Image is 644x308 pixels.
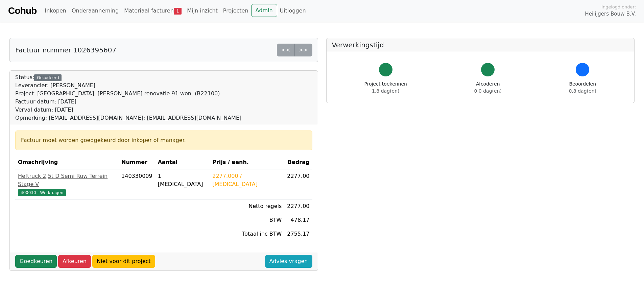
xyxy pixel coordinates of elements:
[119,156,155,169] th: Nummer
[332,41,629,49] h5: Verwerkingstijd
[15,98,241,106] div: Factuur datum: [DATE]
[212,172,282,188] div: 2277.000 / [MEDICAL_DATA]
[284,213,312,227] td: 478.17
[265,255,312,268] a: Advies vragen
[158,172,207,188] div: 1 [MEDICAL_DATA]
[569,88,596,94] span: 0.8 dag(en)
[8,3,37,19] a: Cohub
[284,227,312,241] td: 2755.17
[210,227,284,241] td: Totaal inc BTW
[121,4,184,18] a: Materiaal facturen1
[18,189,66,196] span: 400030 - Werktuigen
[184,4,220,18] a: Mijn inzicht
[15,114,241,122] div: Opmerking: [EMAIL_ADDRESS][DOMAIN_NAME]; [EMAIL_ADDRESS][DOMAIN_NAME]
[15,46,116,54] h5: Factuur nummer 1026395607
[284,199,312,213] td: 2277.00
[58,255,91,268] a: Afkeuren
[372,88,399,94] span: 1.8 dag(en)
[92,255,155,268] a: Niet voor dit project
[15,106,241,114] div: Verval datum: [DATE]
[210,199,284,213] td: Netto regels
[220,4,251,18] a: Projecten
[569,80,596,95] div: Beoordelen
[42,4,69,18] a: Inkopen
[174,8,182,15] span: 1
[15,156,119,169] th: Omschrijving
[18,172,116,188] div: Heftruck 2,5t D Semi Ruw Terrein Stage V
[15,81,241,90] div: Leverancier: [PERSON_NAME]
[15,73,241,122] div: Status:
[251,4,277,17] a: Admin
[284,156,312,169] th: Bedrag
[585,10,636,18] span: Heilijgers Bouw B.V.
[155,156,210,169] th: Aantal
[34,74,62,81] div: Gecodeerd
[18,172,116,196] a: Heftruck 2,5t D Semi Ruw Terrein Stage V400030 - Werktuigen
[69,4,121,18] a: Onderaanneming
[119,169,155,199] td: 140330009
[15,255,57,268] a: Goedkeuren
[364,80,407,95] div: Project toekennen
[601,4,636,10] span: Ingelogd onder:
[21,136,307,144] div: Factuur moet worden goedgekeurd door inkoper of manager.
[15,90,241,98] div: Project: [GEOGRAPHIC_DATA], [PERSON_NAME] renovatie 91 won. (B22100)
[210,156,284,169] th: Prijs / eenh.
[474,80,502,95] div: Afcoderen
[474,88,502,94] span: 0.0 dag(en)
[277,4,309,18] a: Uitloggen
[210,213,284,227] td: BTW
[284,169,312,199] td: 2277.00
